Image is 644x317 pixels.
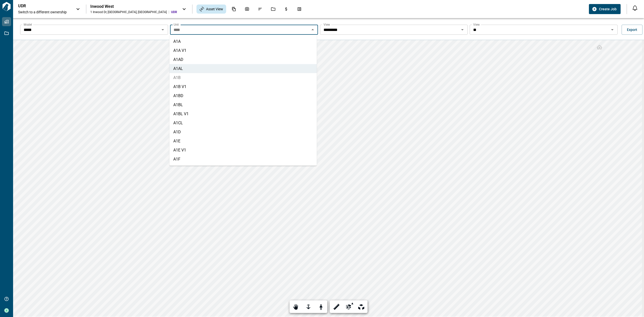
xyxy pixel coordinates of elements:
span: UDR [171,10,177,14]
div: Photos [242,5,252,13]
li: A1AL [169,64,317,73]
p: UDR [18,4,63,9]
button: Open notification feed [631,4,639,12]
div: Asset View [196,5,226,14]
li: A1B V1 [169,82,317,91]
li: A1E V1 [169,146,317,155]
li: A1A [169,37,317,46]
li: A1CL [169,118,317,128]
li: A1B [169,73,317,82]
li: A1BL V1 [169,109,317,118]
button: Open [459,26,466,33]
li: B1 [169,164,317,173]
li: A1BD [169,91,317,100]
button: Open [609,26,616,33]
div: Jobs [268,5,278,13]
label: View [473,22,480,27]
li: A1D [169,128,317,137]
button: Close [309,26,316,33]
button: Create Job [589,4,621,14]
label: Unit [174,22,179,27]
li: A1BL [169,100,317,109]
span: Export [627,27,637,32]
div: Takeoff Center [294,5,305,13]
span: Create Job [599,7,617,12]
button: Open [159,26,166,33]
li: A1AD [169,55,317,64]
div: Documents [229,5,239,13]
button: Export [622,25,642,35]
div: Issues & Info [255,5,265,13]
li: A1A V1 [169,46,317,55]
label: Model [24,22,32,27]
div: Inwood West [90,4,177,9]
span: Switch to a different ownership [18,10,71,15]
li: A1E [169,137,317,146]
span: Asset View [206,7,223,12]
label: View [324,22,330,27]
div: Budgets [281,5,292,13]
div: 1 Inwood Dr , [GEOGRAPHIC_DATA] , [GEOGRAPHIC_DATA] [90,10,167,14]
li: A1F [169,155,317,164]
